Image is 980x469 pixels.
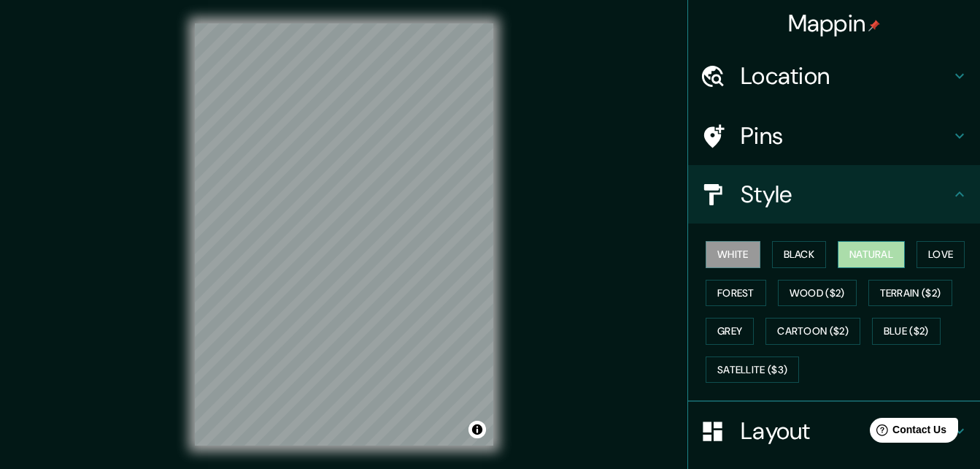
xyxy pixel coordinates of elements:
[868,20,880,31] img: pin-icon.png
[838,241,905,268] button: Natural
[741,180,951,209] h4: Style
[688,107,980,165] div: Pins
[706,318,754,345] button: Grey
[850,412,964,453] iframe: Help widget launcher
[788,9,881,38] h4: Mappin
[195,23,493,446] canvas: Map
[917,241,965,268] button: Love
[741,121,951,150] h4: Pins
[765,318,860,345] button: Cartoon ($2)
[706,356,799,384] button: Satellite ($3)
[688,165,980,224] div: Style
[706,280,766,307] button: Forest
[868,280,953,307] button: Terrain ($2)
[741,416,951,446] h4: Layout
[706,241,760,268] button: White
[778,280,857,307] button: Wood ($2)
[688,402,980,460] div: Layout
[772,241,827,268] button: Black
[872,318,941,345] button: Blue ($2)
[741,61,951,91] h4: Location
[688,47,980,105] div: Location
[468,421,486,438] button: Toggle attribution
